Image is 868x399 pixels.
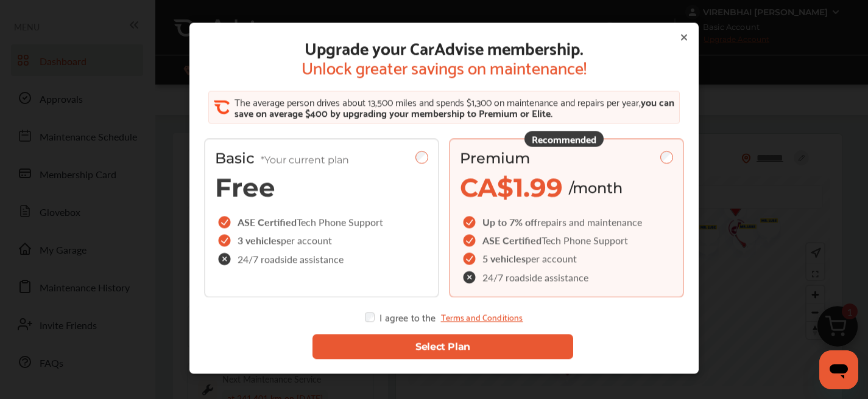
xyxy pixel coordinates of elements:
[302,57,587,76] span: Unlock greater savings on maintenance!
[482,215,537,229] span: Up to 7% off
[524,131,604,147] div: Recommended
[482,233,542,247] span: ASE Certified
[463,271,478,283] img: check-cross-icon.c68f34ea.svg
[460,149,530,167] span: Premium
[218,252,233,265] img: check-cross-icon.c68f34ea.svg
[463,234,478,246] img: checkIcon.6d469ec1.svg
[482,251,526,265] span: 5 vehicles
[542,233,628,247] span: Tech Phone Support
[482,272,588,282] span: 24/7 roadside assistance
[234,93,640,109] span: The average person drives about 13,500 miles and spends $1,300 on maintenance and repairs per year,
[297,215,383,229] span: Tech Phone Support
[302,37,587,57] span: Upgrade your CarAdvise membership.
[218,216,233,228] img: checkIcon.6d469ec1.svg
[537,215,642,229] span: repairs and maintenance
[234,93,674,120] span: you can save on average $400 by upgrading your membership to Premium or Elite.
[460,172,563,203] span: CA$1.99
[569,179,623,196] span: /month
[215,149,349,167] span: Basic
[819,350,858,389] iframe: Button to launch messaging window
[365,312,523,322] div: I agree to the
[215,172,275,203] span: Free
[238,233,281,247] span: 3 vehicles
[463,252,478,265] img: checkIcon.6d469ec1.svg
[218,234,233,246] img: checkIcon.6d469ec1.svg
[281,233,332,247] span: per account
[526,251,577,265] span: per account
[261,154,349,165] span: *Your current plan
[312,334,573,359] button: Select Plan
[440,312,523,322] a: Terms and Conditions
[238,254,344,264] span: 24/7 roadside assistance
[463,216,478,228] img: checkIcon.6d469ec1.svg
[213,99,229,115] img: CA_CheckIcon.cf4f08d4.svg
[238,215,297,229] span: ASE Certified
